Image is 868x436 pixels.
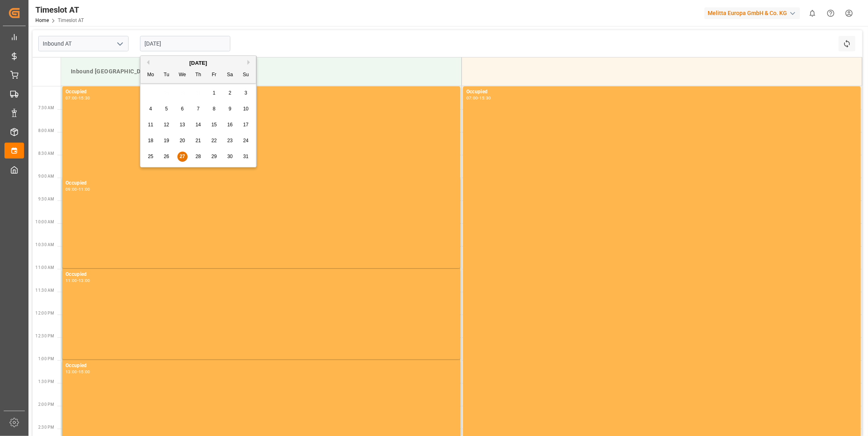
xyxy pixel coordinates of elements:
div: - [478,96,479,100]
span: 21 [195,138,201,143]
span: 4 [149,106,152,112]
span: 24 [243,138,248,143]
div: Fr [209,70,219,80]
span: 28 [195,154,201,159]
span: 1 [213,90,216,96]
span: 23 [227,138,232,143]
span: 31 [243,154,248,159]
span: 16 [227,122,232,128]
div: Choose Saturday, August 9th, 2025 [225,104,235,114]
button: Help Center [822,4,840,22]
span: 3 [245,90,247,96]
div: Th [193,70,203,80]
span: 25 [148,154,153,159]
div: 07:00 [466,96,478,100]
div: Occupied [466,88,857,96]
div: 09:00 [66,187,77,191]
div: Choose Friday, August 29th, 2025 [209,152,219,162]
span: 8 [213,106,216,112]
div: Occupied [66,362,457,370]
button: Melitta Europa GmbH & Co. KG [704,5,803,21]
span: 19 [164,138,169,143]
div: Choose Friday, August 1st, 2025 [209,88,219,98]
div: Choose Thursday, August 14th, 2025 [193,120,203,130]
span: 9 [229,106,232,112]
div: 15:30 [79,96,90,100]
div: Occupied [66,271,457,279]
span: 11:00 AM [35,265,54,270]
div: - [77,96,79,100]
span: 18 [148,138,153,143]
div: Choose Sunday, August 24th, 2025 [241,136,251,146]
span: 29 [211,154,216,159]
span: 10:30 AM [35,242,54,247]
span: 12 [164,122,169,128]
span: 5 [165,106,168,112]
div: Choose Saturday, August 16th, 2025 [225,120,235,130]
span: 22 [211,138,216,143]
div: Melitta Europa GmbH & Co. KG [704,7,800,19]
span: 8:00 AM [38,128,54,133]
span: 2:00 PM [38,402,54,407]
div: Choose Wednesday, August 27th, 2025 [177,152,188,162]
div: Choose Tuesday, August 12th, 2025 [162,120,172,130]
span: 14 [195,122,201,128]
input: DD.MM.YYYY [140,36,230,51]
div: Choose Thursday, August 28th, 2025 [193,152,203,162]
span: 30 [227,154,232,159]
span: 11 [148,122,153,128]
div: Choose Friday, August 8th, 2025 [209,104,219,114]
div: Tu [162,70,172,80]
span: 13 [179,122,185,128]
span: 10:00 AM [35,220,54,224]
span: 8:30 AM [38,151,54,156]
span: 12:30 PM [35,334,54,338]
div: Choose Monday, August 18th, 2025 [146,136,156,146]
span: 2 [229,90,232,96]
div: 13:00 [66,370,77,374]
div: Sa [225,70,235,80]
span: 7 [197,106,200,112]
span: 27 [179,154,185,159]
div: 07:00 [66,96,77,100]
div: Choose Thursday, August 7th, 2025 [193,104,203,114]
span: 10 [243,106,248,112]
a: Home [35,18,49,23]
div: Choose Friday, August 15th, 2025 [209,120,219,130]
div: Choose Monday, August 11th, 2025 [146,120,156,130]
button: show 0 new notifications [803,4,822,22]
div: Choose Thursday, August 21st, 2025 [193,136,203,146]
div: Choose Saturday, August 30th, 2025 [225,152,235,162]
div: Inbound [GEOGRAPHIC_DATA] [68,64,455,79]
div: We [177,70,188,80]
button: Previous Month [144,60,149,65]
div: Occupied [66,179,457,187]
div: Choose Sunday, August 31st, 2025 [241,152,251,162]
div: - [77,187,79,191]
span: 2:30 PM [38,425,54,429]
div: Choose Wednesday, August 6th, 2025 [177,104,188,114]
div: 13:00 [79,279,90,282]
div: Choose Tuesday, August 5th, 2025 [162,104,172,114]
div: Su [241,70,251,80]
div: Choose Sunday, August 3rd, 2025 [241,88,251,98]
div: - [77,370,79,374]
div: 11:00 [79,187,90,191]
span: 11:30 AM [35,288,54,293]
span: 12:00 PM [35,311,54,315]
div: Choose Tuesday, August 26th, 2025 [162,152,172,162]
div: Occupied [66,88,457,96]
div: 11:00 [66,279,77,282]
span: 7:30 AM [38,106,54,110]
button: open menu [114,37,126,50]
div: [DATE] [140,59,256,67]
div: 15:00 [79,370,90,374]
div: Choose Wednesday, August 20th, 2025 [177,136,188,146]
span: 1:00 PM [38,357,54,361]
button: Next Month [247,60,252,65]
div: Choose Wednesday, August 13th, 2025 [177,120,188,130]
div: Choose Monday, August 4th, 2025 [146,104,156,114]
div: Choose Saturday, August 2nd, 2025 [225,88,235,98]
div: Choose Sunday, August 17th, 2025 [241,120,251,130]
span: 17 [243,122,248,128]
